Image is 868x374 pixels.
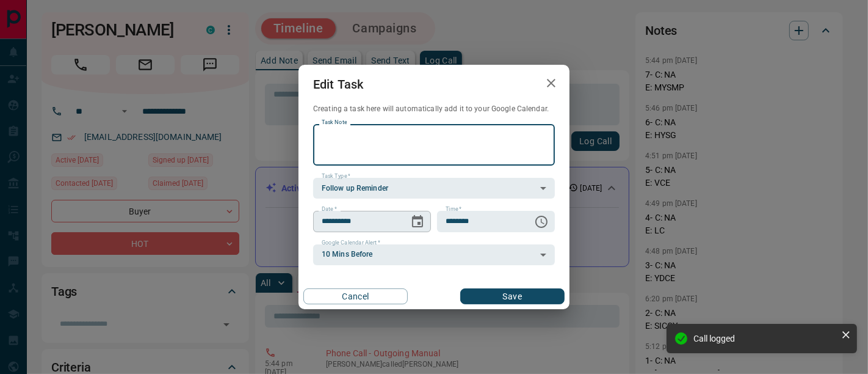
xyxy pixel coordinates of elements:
[298,65,378,104] h2: Edit Task
[693,334,836,343] div: Call logged
[446,205,461,213] label: Time
[460,288,565,304] button: Save
[303,288,408,304] button: Cancel
[322,172,350,180] label: Task Type
[322,205,337,213] label: Date
[313,244,555,265] div: 10 Mins Before
[322,119,347,127] label: Task Note
[405,210,430,234] button: Choose date, selected date is Oct 13, 2025
[529,210,554,234] button: Choose time, selected time is 6:00 AM
[313,104,555,114] p: Creating a task here will automatically add it to your Google Calendar.
[322,239,380,247] label: Google Calendar Alert
[313,178,555,199] div: Follow up Reminder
